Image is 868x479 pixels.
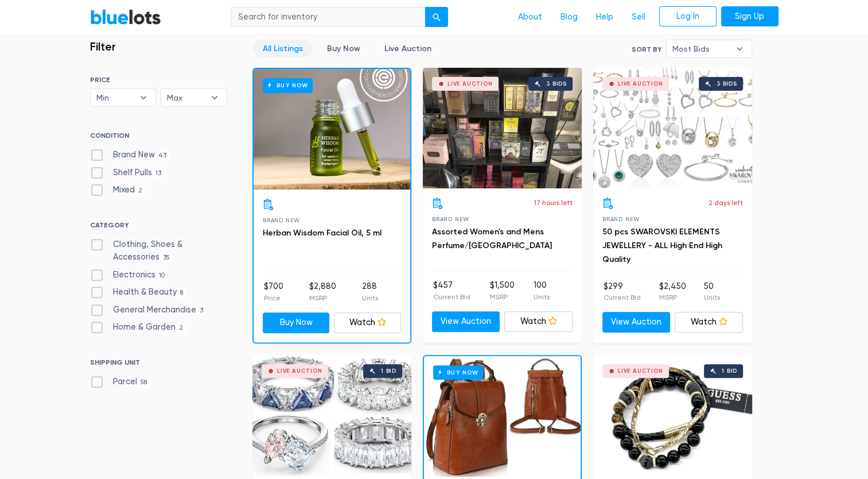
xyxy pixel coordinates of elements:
a: View Auction [432,311,500,332]
a: Buy Now [263,312,330,333]
h6: CONDITION [90,132,227,144]
h3: Filter [90,40,116,53]
label: Home & Garden [90,321,187,334]
label: Parcel [90,376,151,388]
b: ▾ [131,89,155,106]
span: Most Bids [672,40,730,57]
label: Brand New [90,149,170,161]
li: $700 [264,280,283,303]
p: Current Bid [433,292,470,302]
p: Units [704,292,720,303]
a: All Listings [253,40,313,57]
a: View Auction [602,312,671,333]
a: 50 pcs SWAROVSKI ELEMENTS JEWELLERY - ALL High End High Quality [602,227,722,264]
label: Clothing, Shoes & Accessories [90,238,227,263]
span: 8 [177,288,187,298]
p: MSRP [309,293,336,303]
span: 58 [137,378,151,388]
a: Live Auction 1 bid [252,355,411,476]
li: 100 [534,279,550,302]
a: Buy Now [254,69,410,190]
p: MSRP [659,292,686,303]
a: BlueLots [90,9,161,25]
div: Live Auction [277,368,322,374]
div: Live Auction [618,81,663,87]
p: Units [362,293,378,303]
h6: SHIPPING UNIT [90,358,227,371]
a: Live Auction 3 bids [423,68,582,188]
label: Electronics [90,269,169,281]
label: Sort By [632,44,661,55]
div: 3 bids [546,81,567,87]
span: 43 [155,151,170,160]
h6: Buy Now [433,365,483,380]
b: ▾ [727,40,752,57]
a: Watch [334,312,401,333]
a: Log In [659,6,717,27]
div: Live Auction [618,368,663,374]
a: Help [587,6,622,28]
input: Search for inventory [231,7,426,28]
span: 13 [152,169,165,178]
span: 2 [135,187,146,196]
p: 2 days left [709,198,743,208]
span: 2 [176,324,187,333]
li: $2,450 [659,280,686,303]
a: Herban Wisdom Facial Oil, 5 ml [263,228,382,238]
div: 1 bid [381,368,396,374]
b: ▾ [203,89,227,106]
a: Blog [551,6,587,28]
a: Sell [622,6,655,28]
div: Live Auction [447,81,493,87]
li: 288 [362,280,378,303]
a: About [509,6,551,28]
h6: Buy Now [263,78,313,92]
li: $2,880 [309,280,336,303]
li: 50 [704,280,720,303]
h6: CATEGORY [90,221,227,234]
div: 3 bids [717,81,737,87]
span: Brand New [263,217,300,223]
span: Min [96,89,134,106]
a: Watch [675,312,743,333]
a: Buy Now [317,40,370,57]
p: Units [534,292,550,302]
h6: PRICE [90,76,227,84]
span: 10 [155,271,169,280]
p: 17 hours left [534,198,573,208]
span: 35 [159,253,174,262]
span: 3 [196,306,207,315]
a: Live Auction [375,40,441,57]
span: Brand New [432,216,469,222]
label: Mixed [90,184,146,196]
a: Buy Now [424,356,581,477]
div: 1 bid [722,368,737,374]
a: Sign Up [721,6,779,27]
label: Shelf Pulls [90,167,165,179]
a: Live Auction 1 bid [593,355,752,476]
li: $457 [433,279,470,302]
a: Live Auction 3 bids [593,68,752,188]
label: General Merchandise [90,304,207,316]
span: Brand New [602,216,640,222]
span: Max [167,89,205,106]
li: $299 [604,280,641,303]
p: Price [264,293,283,303]
a: Assorted Women's and Mens Perfume/[GEOGRAPHIC_DATA] [432,227,552,250]
p: Current Bid [604,292,641,303]
li: $1,500 [489,279,514,302]
p: MSRP [489,292,514,302]
label: Health & Beauty [90,286,187,299]
a: Watch [504,311,573,332]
